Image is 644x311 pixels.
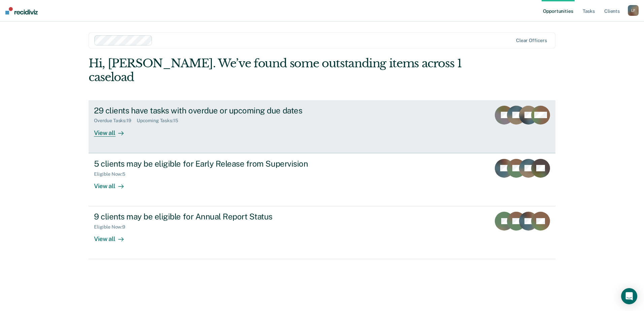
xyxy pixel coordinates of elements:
[5,7,38,14] img: Recidiviz
[628,5,639,16] div: L F
[89,57,462,84] div: Hi, [PERSON_NAME]. We’ve found some outstanding items across 1 caseload
[94,230,132,243] div: View all
[628,5,639,16] button: LF
[94,124,132,137] div: View all
[89,206,555,259] a: 9 clients may be eligible for Annual Report StatusEligible Now:9View all
[94,171,131,177] div: Eligible Now : 5
[94,118,137,124] div: Overdue Tasks : 19
[94,106,330,115] div: 29 clients have tasks with overdue or upcoming due dates
[94,224,131,230] div: Eligible Now : 9
[94,177,132,190] div: View all
[621,288,637,304] div: Open Intercom Messenger
[89,153,555,206] a: 5 clients may be eligible for Early Release from SupervisionEligible Now:5View all
[137,118,184,124] div: Upcoming Tasks : 15
[516,38,547,43] div: Clear officers
[94,159,330,169] div: 5 clients may be eligible for Early Release from Supervision
[89,100,555,153] a: 29 clients have tasks with overdue or upcoming due datesOverdue Tasks:19Upcoming Tasks:15View all
[94,212,330,221] div: 9 clients may be eligible for Annual Report Status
